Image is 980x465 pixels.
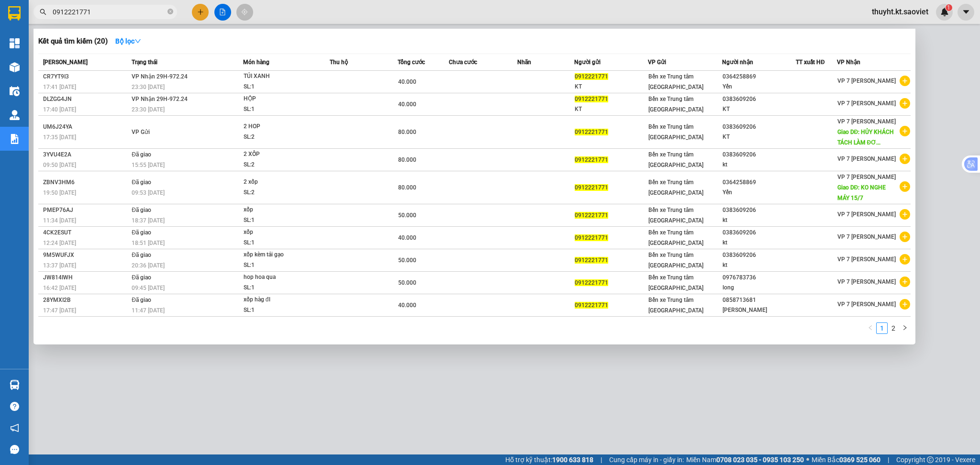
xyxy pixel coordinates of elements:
[43,240,76,246] span: 12:24 [DATE]
[43,59,88,66] span: [PERSON_NAME]
[244,177,315,188] div: 2 xốp
[648,59,666,66] span: VP Gửi
[575,73,608,80] span: 0912221771
[723,238,796,248] div: kt
[244,205,315,215] div: xốp
[43,134,76,141] span: 17:35 [DATE]
[398,234,416,241] span: 40.000
[575,96,608,102] span: 0912221771
[837,301,896,308] span: VP 7 [PERSON_NAME]
[132,129,150,135] span: VP Gửi
[900,126,910,136] span: plus-circle
[43,273,129,283] div: JW814IWH
[10,380,20,390] img: warehouse-icon
[132,84,165,90] span: 23:30 [DATE]
[837,278,896,285] span: VP 7 [PERSON_NAME]
[244,160,315,170] div: SL: 2
[648,274,703,291] span: Bến xe Trung tâm [GEOGRAPHIC_DATA]
[648,229,703,246] span: Bến xe Trung tâm [GEOGRAPHIC_DATA]
[132,179,151,186] span: Đã giao
[868,325,873,331] span: left
[648,252,703,269] span: Bến xe Trung tâm [GEOGRAPHIC_DATA]
[900,232,910,242] span: plus-circle
[575,279,608,286] span: 0912221771
[10,62,20,72] img: warehouse-icon
[398,156,416,163] span: 80.000
[837,155,896,162] span: VP 7 [PERSON_NAME]
[575,82,648,92] div: KT
[723,260,796,270] div: kt
[876,322,888,334] li: 1
[900,154,910,164] span: plus-circle
[10,445,19,454] span: message
[648,207,703,224] span: Bến xe Trung tâm [GEOGRAPHIC_DATA]
[574,59,601,66] span: Người gửi
[723,94,796,104] div: 0383609206
[837,59,860,66] span: VP Nhận
[132,96,188,102] span: VP Nhận 29H-972.24
[132,217,165,224] span: 18:37 [DATE]
[244,305,315,316] div: SL: 1
[837,211,896,218] span: VP 7 [PERSON_NAME]
[398,212,416,219] span: 50.000
[132,162,165,168] span: 15:55 [DATE]
[865,322,876,334] button: left
[43,84,76,90] span: 17:41 [DATE]
[43,307,76,314] span: 17:47 [DATE]
[132,189,165,196] span: 09:53 [DATE]
[837,256,896,263] span: VP 7 [PERSON_NAME]
[899,322,911,334] li: Next Page
[244,71,315,82] div: TÚI XANH
[10,86,20,96] img: warehouse-icon
[648,73,703,90] span: Bến xe Trung tâm [GEOGRAPHIC_DATA]
[43,189,76,196] span: 19:50 [DATE]
[10,134,20,144] img: solution-icon
[723,72,796,82] div: 0364258869
[43,150,129,160] div: 3YVU4E2A
[723,283,796,293] div: long
[888,322,899,334] li: 2
[723,188,796,198] div: Yến
[575,156,608,163] span: 0912221771
[244,94,315,104] div: HỘP
[43,94,129,104] div: DLZGG4JN
[723,150,796,160] div: 0383609206
[723,295,796,305] div: 0858713681
[330,59,348,66] span: Thu hộ
[900,299,910,310] span: plus-circle
[167,8,173,17] span: close-circle
[244,295,315,305] div: xốp hàg đl
[132,207,151,213] span: Đã giao
[837,129,894,146] span: Giao DĐ: HỦY KHÁCH TÁCH LÀM ĐƠ...
[43,122,129,132] div: UM6J24YA
[43,162,76,168] span: 09:50 [DATE]
[575,184,608,191] span: 0912221771
[723,82,796,92] div: Yến
[723,250,796,260] div: 0383609206
[575,104,648,114] div: KT
[865,322,876,334] li: Previous Page
[8,6,21,21] img: logo-vxr
[888,323,899,333] a: 2
[43,285,76,291] span: 16:42 [DATE]
[244,215,315,226] div: SL: 1
[10,402,19,411] span: question-circle
[43,228,129,238] div: 4CK2ESUT
[575,302,608,309] span: 0912221771
[132,297,151,303] span: Đã giao
[900,181,910,192] span: plus-circle
[723,122,796,132] div: 0383609206
[648,151,703,168] span: Bến xe Trung tâm [GEOGRAPHIC_DATA]
[43,72,129,82] div: CR7YT9I3
[108,33,149,49] button: Bộ lọcdown
[723,273,796,283] div: 0976783736
[132,274,151,281] span: Đã giao
[132,106,165,113] span: 23:30 [DATE]
[244,238,315,248] div: SL: 1
[43,295,129,305] div: 28YMXI2B
[517,59,531,66] span: Nhãn
[837,233,896,240] span: VP 7 [PERSON_NAME]
[723,205,796,215] div: 0383609206
[398,279,416,286] span: 50.000
[877,323,887,333] a: 1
